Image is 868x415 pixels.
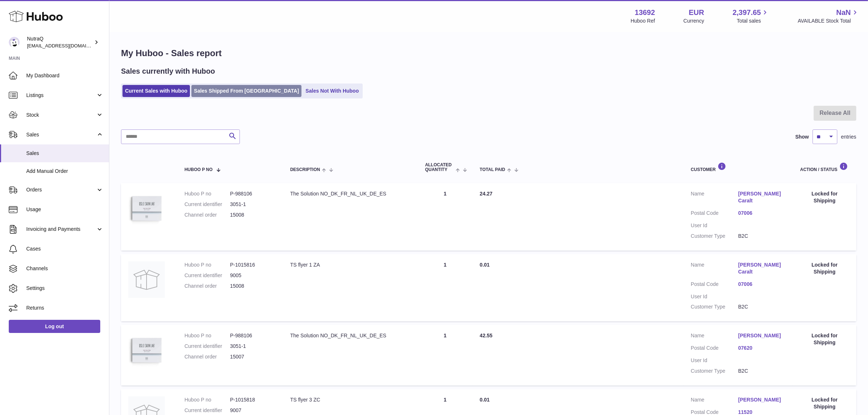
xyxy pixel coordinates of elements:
[798,8,859,24] a: NaN AVAILABLE Stock Total
[290,396,410,403] div: TS flyer 3 ZC
[290,167,320,172] span: Description
[418,325,472,385] td: 1
[121,47,856,59] h1: My Huboo - Sales report
[691,281,738,290] dt: Postal Code
[26,72,104,79] span: My Dashboard
[733,8,770,24] a: 2,397.65 Total sales
[691,368,738,375] dt: Customer Type
[128,190,165,227] img: 136921728478892.jpg
[691,396,738,405] dt: Name
[230,261,276,268] dd: P-1015816
[184,407,230,414] dt: Current identifier
[738,396,786,403] a: [PERSON_NAME]
[230,407,276,414] dd: 9007
[26,92,96,99] span: Listings
[800,190,849,204] div: Locked for Shipping
[691,233,738,240] dt: Customer Type
[121,66,215,76] h2: Sales currently with Huboo
[26,131,96,138] span: Sales
[738,332,786,339] a: [PERSON_NAME]
[26,265,104,272] span: Channels
[737,18,769,24] span: Total sales
[480,397,490,403] span: 0.01
[691,345,738,353] dt: Postal Code
[418,254,472,321] td: 1
[184,201,230,208] dt: Current identifier
[230,353,276,360] dd: 15007
[26,305,104,311] span: Returns
[191,85,301,97] a: Sales Shipped From [GEOGRAPHIC_DATA]
[684,18,704,24] div: Currency
[800,396,849,410] div: Locked for Shipping
[230,343,276,350] dd: 3051-1
[800,332,849,346] div: Locked for Shipping
[128,261,165,298] img: no-photo.jpg
[691,357,738,364] dt: User Id
[122,85,190,97] a: Current Sales with Huboo
[184,396,230,403] dt: Huboo P no
[230,283,276,290] dd: 15008
[631,18,655,24] div: Huboo Ref
[733,8,761,18] span: 2,397.65
[480,333,493,338] span: 42.55
[691,190,738,206] dt: Name
[691,210,738,218] dt: Postal Code
[800,162,849,172] div: Action / Status
[798,18,859,24] span: AVAILABLE Stock Total
[184,353,230,360] dt: Channel order
[290,190,410,197] div: The Solution NO_DK_FR_NL_UK_DE_ES
[230,396,276,403] dd: P-1015818
[738,303,786,310] dd: B2C
[691,332,738,341] dt: Name
[128,332,165,369] img: 136921728478892.jpg
[480,191,493,197] span: 24.27
[26,168,104,175] span: Add Manual Order
[26,226,96,233] span: Invoicing and Payments
[418,183,472,250] td: 1
[691,162,786,172] div: Customer
[184,343,230,350] dt: Current identifier
[184,190,230,197] dt: Huboo P no
[738,345,786,352] a: 07620
[635,8,655,18] strong: 13692
[184,332,230,339] dt: Huboo P no
[26,150,104,157] span: Sales
[691,303,738,310] dt: Customer Type
[290,332,410,339] div: The Solution NO_DK_FR_NL_UK_DE_ES
[184,283,230,290] dt: Channel order
[184,167,213,172] span: Huboo P no
[290,261,410,268] div: TS flyer 1 ZA
[738,210,786,217] a: 07006
[230,272,276,279] dd: 9005
[689,8,704,18] strong: EUR
[230,212,276,218] dd: 15008
[9,320,100,333] a: Log out
[230,201,276,208] dd: 3051-1
[26,186,96,193] span: Orders
[184,212,230,218] dt: Channel order
[691,293,738,300] dt: User Id
[691,222,738,229] dt: User Id
[738,281,786,288] a: 07006
[303,85,361,97] a: Sales Not With Huboo
[26,112,96,119] span: Stock
[26,285,104,292] span: Settings
[841,133,856,140] span: entries
[795,133,809,140] label: Show
[425,163,454,172] span: ALLOCATED Quantity
[27,35,93,49] div: NutraQ
[738,368,786,375] dd: B2C
[738,261,786,275] a: [PERSON_NAME] Caralt
[691,261,738,277] dt: Name
[230,332,276,339] dd: P-988106
[26,245,104,252] span: Cases
[800,261,849,275] div: Locked for Shipping
[184,272,230,279] dt: Current identifier
[27,43,107,49] span: [EMAIL_ADDRESS][DOMAIN_NAME]
[738,190,786,204] a: [PERSON_NAME] Caralt
[836,8,851,18] span: NaN
[480,167,505,172] span: Total paid
[26,206,104,213] span: Usage
[738,233,786,240] dd: B2C
[230,190,276,197] dd: P-988106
